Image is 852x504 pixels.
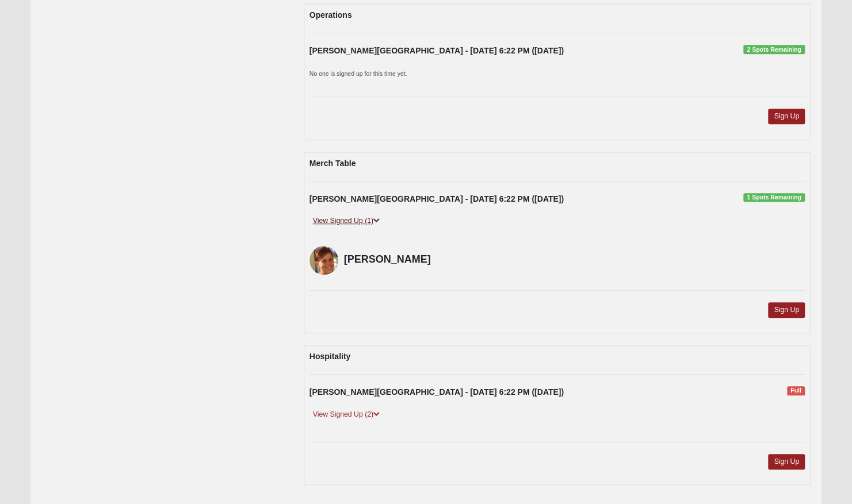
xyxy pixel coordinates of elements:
a: Sign Up [768,302,805,318]
a: Sign Up [768,109,805,124]
strong: Hospitality [310,352,351,361]
span: 2 Spots Remaining [743,45,805,54]
small: No one is signed up for this time yet. [310,70,407,77]
span: 1 Spots Remaining [743,193,805,202]
strong: Merch Table [310,159,356,168]
strong: [PERSON_NAME][GEOGRAPHIC_DATA] - [DATE] 6:22 PM ([DATE]) [310,46,564,55]
strong: Operations [310,10,352,20]
a: View Signed Up (2) [310,409,383,421]
img: Leslie Mays [310,246,338,275]
span: Full [787,386,805,395]
strong: [PERSON_NAME][GEOGRAPHIC_DATA] - [DATE] 6:22 PM ([DATE]) [310,194,564,203]
strong: [PERSON_NAME][GEOGRAPHIC_DATA] - [DATE] 6:22 PM ([DATE]) [310,387,564,397]
a: Sign Up [768,454,805,470]
a: View Signed Up (1) [310,215,383,227]
h4: [PERSON_NAME] [344,253,463,266]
